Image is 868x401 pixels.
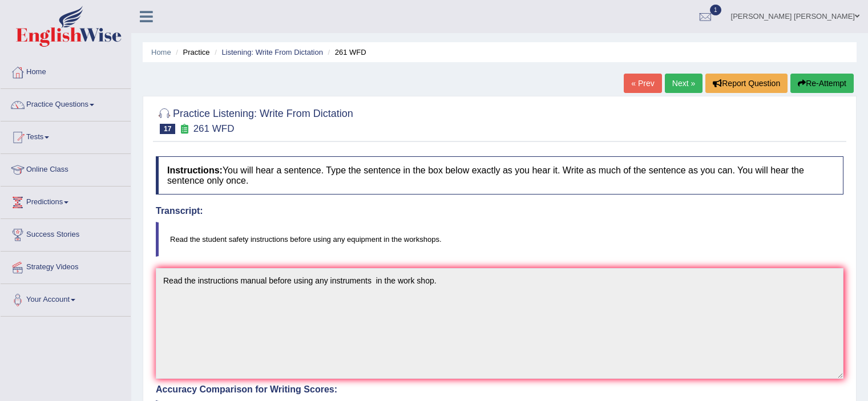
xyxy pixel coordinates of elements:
[156,156,843,195] h4: You will hear a sentence. Type the sentence in the box below exactly as you hear it. Write as muc...
[156,206,843,216] h4: Transcript:
[1,219,131,248] a: Success Stories
[1,56,131,85] a: Home
[710,5,721,15] span: 1
[665,74,703,93] a: Next »
[221,48,323,56] a: Listening: Write From Dictation
[1,154,131,183] a: Online Class
[151,48,171,56] a: Home
[624,74,661,93] a: « Prev
[1,284,131,313] a: Your Account
[167,165,223,175] b: Instructions:
[173,47,209,58] li: Practice
[790,74,854,93] button: Re-Attempt
[1,187,131,215] a: Predictions
[156,384,843,395] h4: Accuracy Comparison for Writing Scores:
[1,252,131,280] a: Strategy Videos
[160,124,175,134] span: 17
[156,222,843,257] blockquote: Read the student safety instructions before using any equipment in the workshops.
[193,123,235,134] small: 261 WFD
[1,89,131,118] a: Practice Questions
[156,106,353,134] h2: Practice Listening: Write From Dictation
[178,124,190,135] small: Exam occurring question
[325,47,366,58] li: 261 WFD
[1,121,131,150] a: Tests
[705,74,788,93] button: Report Question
